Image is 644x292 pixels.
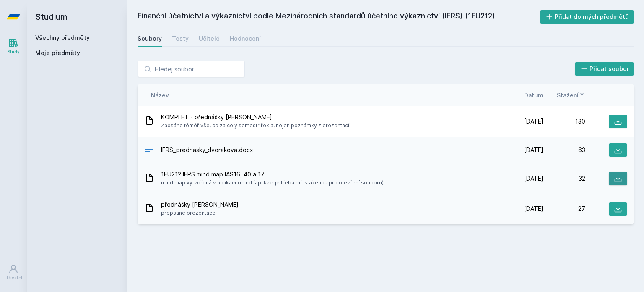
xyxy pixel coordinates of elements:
span: KOMPLET - přednášky [PERSON_NAME] [161,113,351,121]
span: přepsané prezentace [161,209,239,217]
span: mind map vytvořená v aplikaci xmind (aplikaci je třeba mít staženou pro otevření souboru) [161,179,384,187]
div: Uživatel [5,275,22,281]
a: Study [2,34,25,59]
span: Stažení [557,91,579,100]
span: 1FU212 IFRS mind map IAS16, 40 a 17 [161,170,384,179]
div: Soubory [138,34,162,43]
a: Testy [172,30,189,47]
div: 63 [543,146,585,154]
span: [DATE] [524,205,543,213]
div: Učitelé [199,34,220,43]
span: IFRS_prednasky_dvorakova.docx [161,146,253,154]
span: Moje předměty [35,49,80,57]
input: Hledej soubor [138,61,245,77]
div: DOCX [144,144,154,156]
div: Testy [172,34,189,43]
button: Stažení [557,91,585,100]
span: přednášky [PERSON_NAME] [161,200,239,209]
button: Přidat soubor [575,62,634,76]
a: Učitelé [199,30,220,47]
h2: Finanční účetnictví a výkaznictví podle Mezinárodních standardů účetního výkaznictví (IFRS) (1FU212) [138,10,540,24]
div: 130 [543,117,585,126]
div: 32 [543,174,585,183]
div: 27 [543,205,585,213]
span: [DATE] [524,146,543,154]
button: Datum [524,91,543,100]
a: Všechny předměty [35,34,90,41]
span: [DATE] [524,174,543,183]
div: Study [8,49,20,55]
div: Hodnocení [230,34,261,43]
span: Zapsáno téměř vše, co za celý semestr řekla, nejen poznámky z prezentací. [161,121,351,130]
button: Přidat do mých předmětů [540,10,634,24]
a: Uživatel [2,260,25,285]
a: Soubory [138,30,162,47]
a: Hodnocení [230,30,261,47]
span: [DATE] [524,117,543,126]
button: Název [151,91,169,100]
